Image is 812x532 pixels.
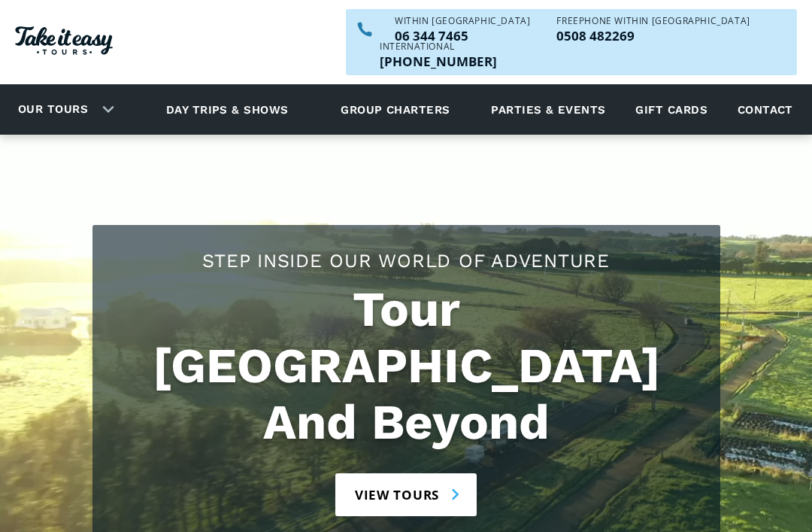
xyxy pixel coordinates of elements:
[395,29,530,42] p: 06 344 7465
[7,92,99,127] a: Our tours
[108,281,705,451] h1: Tour [GEOGRAPHIC_DATA] And Beyond
[380,55,497,68] p: [PHONE_NUMBER]
[108,248,705,274] h2: Step Inside Our World Of Adventure
[380,42,497,51] div: International
[147,89,308,130] a: Day trips & shows
[322,89,468,130] a: Group charters
[483,89,613,130] a: Parties & events
[380,55,497,68] a: Call us outside of NZ on +6463447465
[395,29,530,42] a: Call us within NZ on 063447465
[395,17,530,26] div: WITHIN [GEOGRAPHIC_DATA]
[556,17,750,26] div: Freephone WITHIN [GEOGRAPHIC_DATA]
[335,473,477,516] a: View tours
[15,26,113,55] img: Take it easy Tours logo
[556,29,750,42] a: Call us freephone within NZ on 0508482269
[556,29,750,42] p: 0508 482269
[730,89,801,130] a: Contact
[628,89,715,130] a: Gift cards
[15,19,113,66] a: Homepage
